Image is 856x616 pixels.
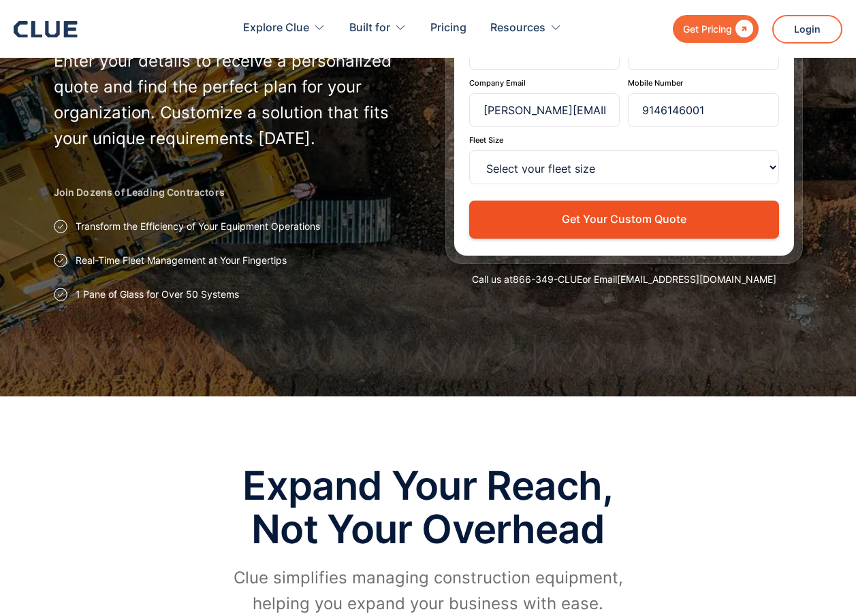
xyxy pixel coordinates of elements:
[490,7,562,50] div: Resources
[76,254,287,267] p: Real-Time Fleet Management at Your Fingertips
[617,273,776,285] a: [EMAIL_ADDRESS][DOMAIN_NAME]
[54,254,67,267] img: Approval checkmark icon
[490,7,545,50] div: Resources
[54,186,411,199] h2: Join Dozens of Leading Contractors
[349,7,390,50] div: Built for
[772,15,842,44] a: Login
[76,220,320,233] p: Transform the Efficiency of Your Equipment Operations
[469,135,779,145] label: Fleet Size
[628,78,779,88] label: Mobile Number
[54,48,411,152] p: Enter your details to receive a personalized quote and find the perfect plan for your organizatio...
[683,20,732,37] div: Get Pricing
[430,7,466,50] a: Pricing
[243,7,326,50] div: Explore Clue
[54,288,67,301] img: Approval checkmark icon
[224,464,633,551] h2: Expand Your Reach, Not Your Overhead
[673,15,759,43] a: Get Pricing
[349,7,407,50] div: Built for
[54,220,67,233] img: Approval checkmark icon
[469,201,779,238] button: Get Your Custom Quote
[732,20,753,37] div: 
[469,93,620,127] input: benholt@usa.com
[76,288,239,301] p: 1 Pane of Glass for Over 50 Systems
[628,93,779,127] input: (123)-456-7890
[445,273,803,286] div: Call us at or Email
[243,7,309,50] div: Explore Clue
[469,78,620,88] label: Company Email
[513,273,582,285] a: 866-349-CLUE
